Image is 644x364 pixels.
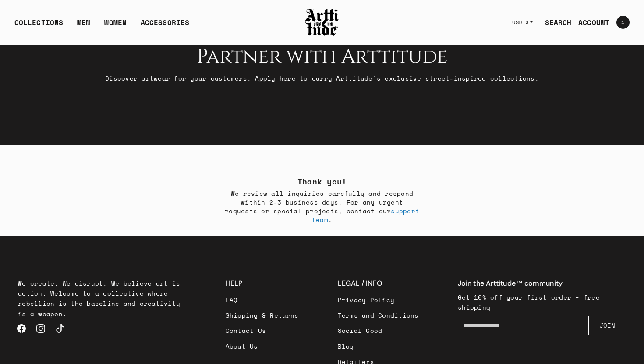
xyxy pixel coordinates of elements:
a: Shipping & Returns [226,307,299,323]
button: USD $ [507,13,538,32]
ul: Main navigation [7,17,196,35]
p: Discover artwear for your customers. Apply here to carry Arttitude’s exclusive street-inspired co... [14,73,630,83]
a: Blog [338,339,419,354]
a: Contact Us [226,323,299,338]
a: Privacy Policy [338,292,419,307]
h4: Join the Arttitude™ community [458,278,626,289]
img: Arttitude [304,7,340,37]
input: Enter your email [458,316,589,335]
a: Social Good [338,323,419,338]
a: ACCOUNT [571,14,609,31]
div: ACCESSORIES [141,17,189,35]
h3: LEGAL / INFO [338,278,419,289]
p: Get 10% off your first order + free shipping [458,292,626,312]
a: FAQ [226,292,299,307]
span: 1 [621,20,624,25]
p: We create. We disrupt. We believe art is action. Welcome to a collective where rebellion is the b... [18,278,186,318]
a: MEN [77,17,90,35]
a: Instagram [31,319,50,338]
a: SEARCH [538,14,572,31]
div: COLLECTIONS [14,17,63,35]
a: Facebook [12,319,31,338]
a: Terms and Conditions [338,307,419,323]
span: USD $ [512,19,529,26]
h3: HELP [226,278,299,289]
a: About Us [226,339,299,354]
h2: Partner with Arttitude [14,46,630,68]
a: TikTok [50,319,70,338]
a: WOMEN [104,17,127,35]
button: JOIN [588,316,626,335]
a: Open cart [609,12,630,32]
